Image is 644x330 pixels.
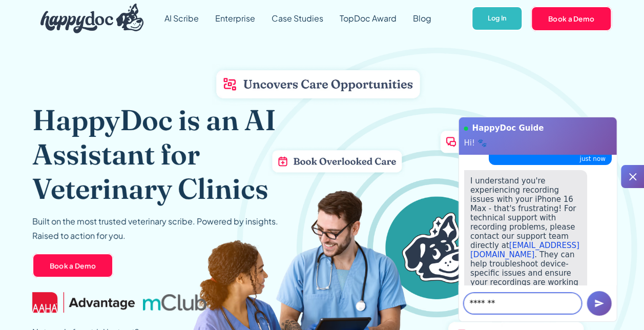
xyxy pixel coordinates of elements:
a: Book a Demo [32,253,114,278]
p: Built on the most trusted veterinary scribe. Powered by insights. Raised to action for you. [32,214,278,243]
a: Log In [471,6,522,31]
h1: HappyDoc is an AI Assistant for Veterinary Clinics [32,102,293,206]
img: HappyDoc Logo: A happy dog with his ear up, listening. [40,4,144,33]
img: mclub logo [143,294,209,311]
img: AAHA Advantage logo [32,292,135,313]
a: Book a Demo [531,6,612,31]
a: home [32,1,144,36]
